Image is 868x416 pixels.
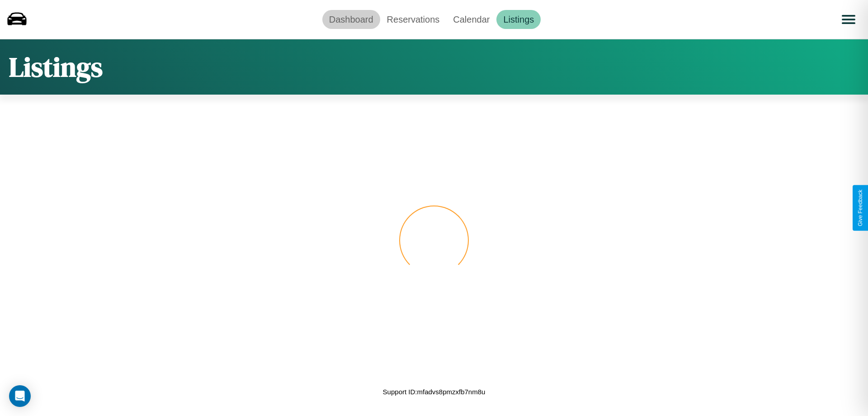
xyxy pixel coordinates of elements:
[9,48,103,86] h1: Listings
[446,10,496,29] a: Calendar
[857,190,863,226] div: Give Feedback
[380,10,447,29] a: Reservations
[322,10,380,29] a: Dashboard
[836,7,861,32] button: Open menu
[9,385,31,407] div: Open Intercom Messenger
[383,386,486,398] p: Support ID: mfadvs8pmzxfb7nm8u
[496,10,541,29] a: Listings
